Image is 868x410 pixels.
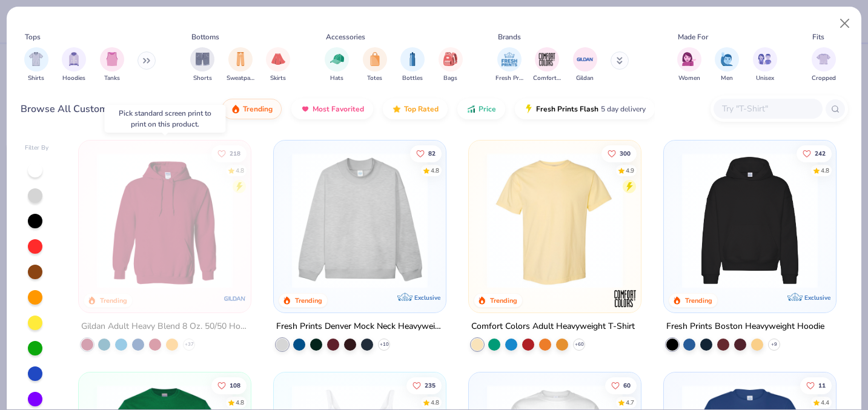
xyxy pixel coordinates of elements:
[230,150,240,156] span: 218
[715,47,739,83] div: filter for Men
[605,377,637,394] button: Like
[573,47,597,83] button: filter button
[439,47,463,83] button: filter button
[457,99,505,119] button: Price
[400,47,425,83] div: filter for Bottles
[812,31,824,42] div: Fits
[821,166,829,175] div: 4.8
[227,47,254,83] button: filter button
[515,99,655,119] button: Fresh Prints Flash5 day delivery
[67,52,81,66] img: Hoodies Image
[406,52,419,66] img: Bottles Image
[821,398,829,407] div: 4.4
[481,153,629,288] img: 029b8af0-80e6-406f-9fdc-fdf898547912
[193,74,212,83] span: Shorts
[576,74,594,83] span: Gildan
[471,319,635,334] div: Comfort Colors Adult Heavyweight T-Shirt
[812,74,836,83] span: Cropped
[105,52,119,66] img: Tanks Image
[613,286,637,311] img: Comfort Colors logo
[573,47,597,83] div: filter for Gildan
[392,104,402,114] img: TopRated.gif
[230,382,240,388] span: 108
[62,47,86,83] button: filter button
[111,108,219,130] div: Pick standard screen print to print on this product.
[62,47,86,83] div: filter for Hoodies
[677,47,701,83] button: filter button
[428,150,436,156] span: 82
[623,382,631,388] span: 60
[81,319,248,334] div: Gildan Adult Heavy Blend 8 Oz. 50/50 Hooded Sweatshirt
[771,341,777,348] span: + 9
[276,319,443,334] div: Fresh Prints Denver Mock Neck Heavyweight Sweatshirt
[721,102,814,116] input: Try "T-Shirt"
[330,74,343,83] span: Hats
[24,47,48,83] div: filter for Shirts
[495,74,523,83] span: Fresh Prints
[601,145,637,162] button: Like
[533,47,561,83] div: filter for Comfort Colors
[533,47,561,83] button: filter button
[479,104,496,114] span: Price
[817,52,830,66] img: Cropped Image
[715,47,739,83] button: filter button
[812,47,836,83] div: filter for Cropped
[190,47,214,83] div: filter for Shorts
[368,52,382,66] img: Totes Image
[678,31,708,42] div: Made For
[286,153,434,288] img: f5d85501-0dbb-4ee4-b115-c08fa3845d83
[500,50,518,68] img: Fresh Prints Image
[236,166,244,175] div: 4.8
[620,150,631,156] span: 300
[425,382,436,388] span: 235
[443,74,457,83] span: Bags
[498,31,521,42] div: Brands
[234,52,247,66] img: Sweatpants Image
[313,104,364,114] span: Most Favorited
[797,145,832,162] button: Like
[227,74,254,83] span: Sweatpants
[758,52,772,66] img: Unisex Image
[678,74,700,83] span: Women
[380,341,389,348] span: + 10
[495,47,523,83] button: filter button
[812,47,836,83] button: filter button
[833,12,856,35] button: Close
[21,102,175,116] div: Browse All Customizable Products
[818,382,826,388] span: 11
[91,153,239,288] img: 01756b78-01f6-4cc6-8d8a-3c30c1a0c8ac
[753,47,777,83] div: filter for Unisex
[291,99,373,119] button: Most Favorited
[266,47,290,83] div: filter for Skirts
[231,104,240,114] img: trending.gif
[804,294,830,302] span: Exclusive
[227,47,254,83] div: filter for Sweatpants
[185,341,194,348] span: + 37
[406,377,442,394] button: Like
[404,104,439,114] span: Top Rated
[410,145,442,162] button: Like
[222,99,282,119] button: Trending
[431,166,439,175] div: 4.8
[800,377,832,394] button: Like
[815,150,826,156] span: 242
[190,47,214,83] button: filter button
[330,52,344,66] img: Hats Image
[626,398,634,407] div: 4.7
[325,47,349,83] button: filter button
[196,52,210,66] img: Shorts Image
[400,47,425,83] button: filter button
[538,50,556,68] img: Comfort Colors Image
[402,74,423,83] span: Bottles
[100,47,124,83] div: filter for Tanks
[536,104,598,114] span: Fresh Prints Flash
[24,47,48,83] button: filter button
[29,52,43,66] img: Shirts Image
[443,52,457,66] img: Bags Image
[211,145,247,162] button: Like
[439,47,463,83] div: filter for Bags
[576,50,594,68] img: Gildan Image
[720,52,734,66] img: Men Image
[575,341,584,348] span: + 60
[300,104,310,114] img: most_fav.gif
